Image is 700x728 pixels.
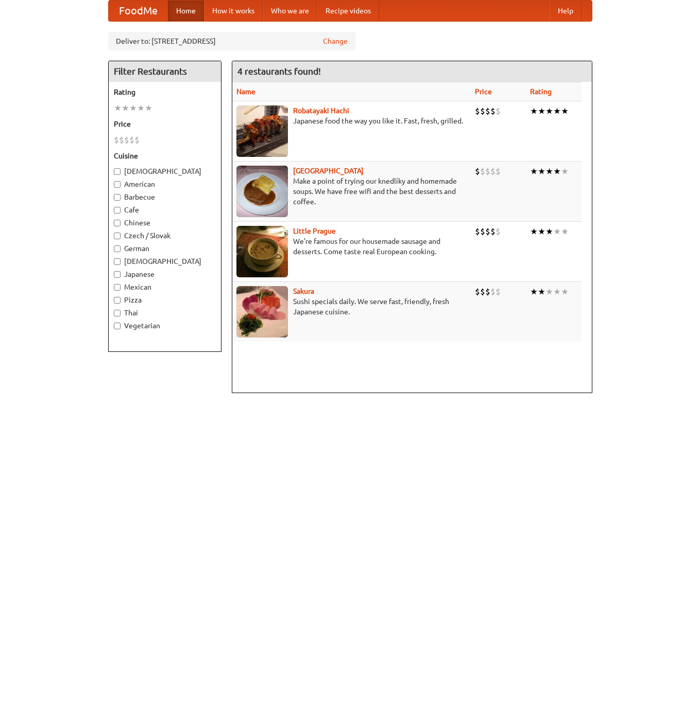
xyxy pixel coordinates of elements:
[236,226,288,277] img: littleprague.jpg
[134,134,140,146] li: $
[550,1,582,21] a: Help
[114,102,122,114] li: ★
[236,296,467,317] p: Sushi specials daily. We serve fast, friendly, fresh Japanese cuisine.
[538,166,545,177] li: ★
[263,1,317,21] a: Who we are
[114,220,121,226] input: Chinese
[561,286,569,297] li: ★
[124,134,129,146] li: $
[204,1,263,21] a: How it works
[485,105,490,117] li: $
[236,87,255,96] a: Name
[114,271,121,278] input: Japanese
[114,310,121,316] input: Thai
[538,105,545,117] li: ★
[129,134,134,146] li: $
[114,243,216,254] label: German
[114,168,121,175] input: [DEMOGRAPHIC_DATA]
[114,321,216,331] label: Vegetarian
[114,258,121,265] input: [DEMOGRAPHIC_DATA]
[545,286,553,297] li: ★
[168,1,204,21] a: Home
[114,207,121,214] input: Cafe
[114,134,119,146] li: $
[114,87,216,97] h5: Rating
[561,226,569,237] li: ★
[323,36,348,46] a: Change
[236,236,467,257] p: We're famous for our housemade sausage and desserts. Come taste real European cooking.
[114,295,216,305] label: Pizza
[561,166,569,177] li: ★
[545,166,553,177] li: ★
[145,102,152,114] li: ★
[475,286,480,297] li: $
[475,87,492,96] a: Price
[109,1,168,21] a: FoodMe
[530,105,538,117] li: ★
[236,105,288,157] img: robatayaki.jpg
[114,181,121,188] input: American
[480,166,485,177] li: $
[108,32,355,50] div: Deliver to: [STREET_ADDRESS]
[293,167,364,175] a: [GEOGRAPHIC_DATA]
[485,226,490,237] li: $
[480,286,485,297] li: $
[114,323,121,329] input: Vegetarian
[236,176,467,207] p: Make a point of trying our knedlíky and homemade soups. We have free wifi and the best desserts a...
[485,286,490,297] li: $
[114,166,216,176] label: [DEMOGRAPHIC_DATA]
[119,134,124,146] li: $
[490,166,496,177] li: $
[293,106,349,115] a: Robatayaki Hachi
[530,226,538,237] li: ★
[545,226,553,237] li: ★
[109,61,221,82] h4: Filter Restaurants
[114,230,216,241] label: Czech / Slovak
[538,226,545,237] li: ★
[114,245,121,252] input: German
[122,102,129,114] li: ★
[114,179,216,189] label: American
[114,269,216,279] label: Japanese
[114,256,216,267] label: [DEMOGRAPHIC_DATA]
[530,87,552,96] a: Rating
[475,226,480,237] li: $
[480,226,485,237] li: $
[114,151,216,161] h5: Cuisine
[114,119,216,129] h5: Price
[114,233,121,239] input: Czech / Slovak
[114,194,121,201] input: Barbecue
[485,166,490,177] li: $
[553,226,561,237] li: ★
[236,166,288,217] img: czechpoint.jpg
[490,226,496,237] li: $
[496,226,501,237] li: $
[114,192,216,202] label: Barbecue
[561,105,569,117] li: ★
[114,297,121,304] input: Pizza
[114,205,216,215] label: Cafe
[490,105,496,117] li: $
[530,166,538,177] li: ★
[553,105,561,117] li: ★
[496,105,501,117] li: $
[293,227,336,235] a: Little Prague
[490,286,496,297] li: $
[293,287,314,295] a: Sakura
[475,105,480,117] li: $
[496,286,501,297] li: $
[237,66,321,76] ng-pluralize: 4 restaurants found!
[553,166,561,177] li: ★
[496,166,501,177] li: $
[114,308,216,318] label: Thai
[236,286,288,338] img: sakura.jpg
[129,102,137,114] li: ★
[545,105,553,117] li: ★
[317,1,379,21] a: Recipe videos
[114,218,216,228] label: Chinese
[137,102,145,114] li: ★
[475,166,480,177] li: $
